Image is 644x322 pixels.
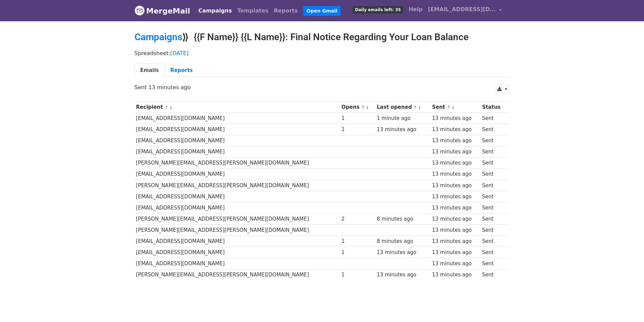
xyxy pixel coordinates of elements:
div: 13 minutes ago [377,271,429,279]
td: [EMAIL_ADDRESS][DOMAIN_NAME] [135,258,340,269]
td: [EMAIL_ADDRESS][DOMAIN_NAME] [135,247,340,258]
td: Sent [480,191,506,202]
div: 13 minutes ago [432,271,479,279]
td: Sent [480,157,506,169]
td: Sent [480,225,506,236]
a: ↑ [361,105,365,110]
div: 13 minutes ago [432,193,479,201]
a: MergeMail [135,4,190,18]
a: ↓ [451,105,455,110]
a: [EMAIL_ADDRESS][DOMAIN_NAME] [425,3,504,19]
div: 13 minutes ago [432,249,479,256]
div: 13 minutes ago [432,182,479,190]
a: [DATE] [170,50,189,56]
th: Last opened [375,102,430,113]
div: 13 minutes ago [432,159,479,167]
a: Daily emails left: 35 [350,3,406,16]
div: 13 minutes ago [432,126,479,133]
a: ↑ [447,105,451,110]
div: 1 [341,249,374,256]
td: [PERSON_NAME][EMAIL_ADDRESS][PERSON_NAME][DOMAIN_NAME] [135,225,340,236]
a: Help [406,3,425,16]
td: Sent [480,202,506,213]
div: 1 [341,126,374,133]
div: 13 minutes ago [432,260,479,268]
td: [EMAIL_ADDRESS][DOMAIN_NAME] [135,191,340,202]
span: [EMAIL_ADDRESS][DOMAIN_NAME] [428,5,496,14]
td: Sent [480,214,506,225]
th: Opens [340,102,375,113]
td: Sent [480,269,506,280]
div: 8 minutes ago [377,238,429,245]
th: Recipient [135,102,340,113]
div: 13 minutes ago [432,115,479,122]
th: Status [480,102,506,113]
img: MergeMail logo [135,5,145,16]
p: Sent 13 minutes ago [135,84,510,91]
div: 13 minutes ago [432,170,479,178]
td: [PERSON_NAME][EMAIL_ADDRESS][PERSON_NAME][DOMAIN_NAME] [135,157,340,169]
a: Open Gmail [303,6,341,16]
a: ↓ [169,105,173,110]
a: ↓ [365,105,369,110]
div: 13 minutes ago [432,215,479,223]
a: Reports [271,4,301,18]
td: [EMAIL_ADDRESS][DOMAIN_NAME] [135,146,340,157]
td: [EMAIL_ADDRESS][DOMAIN_NAME] [135,135,340,146]
div: 1 [341,115,374,122]
th: Sent [430,102,480,113]
td: [EMAIL_ADDRESS][DOMAIN_NAME] [135,124,340,135]
div: 13 minutes ago [377,126,429,133]
td: Sent [480,113,506,124]
td: Sent [480,247,506,258]
div: 13 minutes ago [432,148,479,156]
h2: ⟫ {{F Name}} {{L Name}}: Final Notice Regarding Your Loan Balance [135,31,510,43]
td: Sent [480,146,506,157]
td: [EMAIL_ADDRESS][DOMAIN_NAME] [135,169,340,180]
span: Daily emails left: 35 [353,6,403,14]
td: [EMAIL_ADDRESS][DOMAIN_NAME] [135,202,340,213]
td: Sent [480,124,506,135]
div: 13 minutes ago [432,137,479,145]
div: 13 minutes ago [432,226,479,234]
a: ↑ [414,105,418,110]
td: Sent [480,180,506,191]
td: [PERSON_NAME][EMAIL_ADDRESS][PERSON_NAME][DOMAIN_NAME] [135,180,340,191]
td: Sent [480,258,506,269]
div: 1 [341,238,374,245]
td: [EMAIL_ADDRESS][DOMAIN_NAME] [135,236,340,247]
div: 13 minutes ago [432,204,479,212]
a: Campaigns [196,4,235,18]
div: 8 minutes ago [377,215,429,223]
a: Emails [135,64,165,77]
td: [PERSON_NAME][EMAIL_ADDRESS][PERSON_NAME][DOMAIN_NAME] [135,214,340,225]
div: 1 [341,271,374,279]
a: Campaigns [135,31,182,43]
div: 2 [341,215,374,223]
a: ↑ [165,105,168,110]
div: 13 minutes ago [432,238,479,245]
p: Spreadsheet: [135,50,510,57]
a: ↓ [418,105,422,110]
a: Reports [165,64,198,77]
a: Templates [235,4,271,18]
div: 1 minute ago [377,115,429,122]
td: Sent [480,236,506,247]
div: 13 minutes ago [377,249,429,256]
td: Sent [480,135,506,146]
td: Sent [480,169,506,180]
td: [PERSON_NAME][EMAIL_ADDRESS][PERSON_NAME][DOMAIN_NAME] [135,269,340,280]
td: [EMAIL_ADDRESS][DOMAIN_NAME] [135,113,340,124]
